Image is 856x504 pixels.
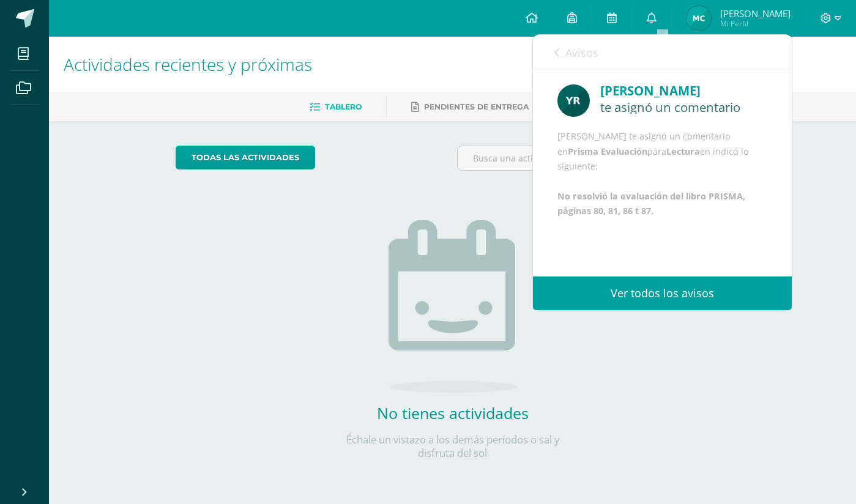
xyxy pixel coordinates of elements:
b: Lectura [666,146,700,157]
h2: No tienes actividades [330,402,575,423]
p: Échale un vistazo a los demás períodos o sal y disfruta del sol [330,433,575,460]
span: Avisos [565,45,598,60]
div: te asignó un comentario [600,100,767,114]
input: Busca una actividad próxima aquí... [458,146,729,170]
b: Prisma Evaluación [568,146,647,157]
b: No resolvió la evaluación del libro PRISMA, páginas 80, 81, 86 t 87. [557,190,745,217]
img: no_activities.png [389,220,517,393]
img: 765d7ba1372dfe42393184f37ff644ec.png [557,84,590,117]
span: Pendientes de entrega [424,102,529,111]
a: Tablero [310,97,362,117]
div: [PERSON_NAME] te asignó un comentario en para en indicó lo siguiente: [557,129,767,219]
a: Pendientes de entrega [411,97,529,117]
span: Tablero [325,102,362,111]
span: [PERSON_NAME] [720,7,791,20]
a: Ver todos los avisos [533,276,792,310]
img: 17de14d74979e94ac8db5710e5ebaf2f.png [687,6,711,31]
span: Actividades recientes y próximas [64,53,312,76]
a: todas las Actividades [176,146,315,169]
span: Mi Perfil [720,18,791,29]
div: [PERSON_NAME] [600,81,767,100]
